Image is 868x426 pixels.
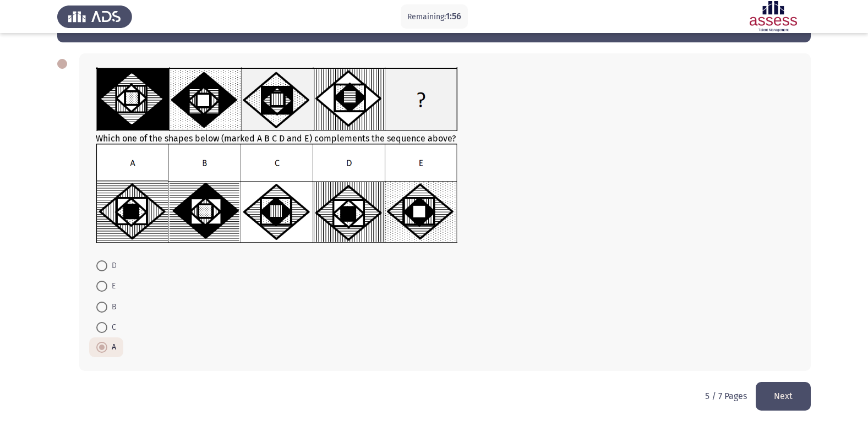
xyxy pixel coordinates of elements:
[96,67,457,131] img: UkFYYV8wOThfQS5wbmcxNjkxMzM0MjA5NjIw.png
[96,144,457,243] img: UkFYYV8wOThfQi5wbmcxNjkxMzM0MjMzMDEw.png
[96,67,794,245] div: Which one of the shapes below (marked A B C D and E) complements the sequence above?
[107,321,116,334] span: C
[107,280,116,293] span: E
[107,259,117,272] span: D
[107,341,116,354] span: A
[446,11,461,21] span: 1:56
[57,1,132,32] img: Assess Talent Management logo
[407,10,461,24] p: Remaining:
[736,1,811,32] img: Assessment logo of Assessment En (Focus & 16PD)
[756,382,811,410] button: load next page
[107,301,116,314] span: B
[705,391,747,401] p: 5 / 7 Pages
